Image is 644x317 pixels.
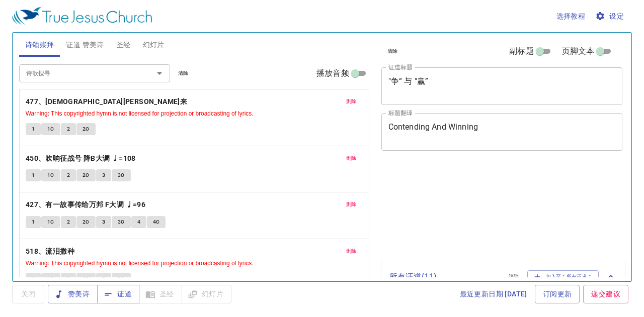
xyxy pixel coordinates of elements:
[597,10,624,23] span: 设定
[26,123,41,135] button: 1
[118,218,125,227] span: 3C
[96,216,111,228] button: 3
[76,273,96,285] button: 2C
[503,271,525,283] button: 清除
[67,274,70,283] span: 2
[112,169,131,181] button: 3C
[41,273,60,285] button: 1C
[118,274,125,283] span: 3C
[26,152,136,165] b: 450、吹响征战号 降B大调 ♩=108
[47,171,54,180] span: 1C
[26,169,41,181] button: 1
[153,218,160,227] span: 4C
[26,95,187,108] b: 477、[DEMOGRAPHIC_DATA][PERSON_NAME]来
[556,10,586,23] span: 选择教程
[41,169,60,181] button: 1C
[26,216,41,228] button: 1
[388,76,616,95] textarea: "争“ 与 "赢”
[112,273,131,285] button: 3C
[32,218,35,227] span: 1
[346,97,357,106] span: 删除
[96,169,111,181] button: 3
[377,161,576,256] iframe: from-child
[41,123,60,135] button: 1C
[48,285,98,303] button: 赞美诗
[32,274,35,283] span: 1
[61,123,76,135] button: 2
[346,247,357,256] span: 删除
[83,218,90,227] span: 2C
[381,260,625,293] div: 所有证道(11)清除加入至＂所有证道＂
[387,47,398,56] span: 清除
[562,45,595,57] span: 页脚文本
[61,216,76,228] button: 2
[340,198,363,210] button: 删除
[118,171,125,180] span: 3C
[41,216,60,228] button: 1C
[83,171,90,180] span: 2C
[61,169,76,181] button: 2
[534,272,593,281] span: 加入至＂所有证道＂
[147,216,166,228] button: 4C
[591,288,620,300] span: 递交建议
[32,171,35,180] span: 1
[47,274,54,283] span: 1C
[102,218,105,227] span: 3
[76,169,96,181] button: 2C
[47,218,54,227] span: 1C
[340,245,363,257] button: 删除
[61,273,76,285] button: 2
[340,95,363,108] button: 删除
[32,125,35,134] span: 1
[105,288,132,300] span: 证道
[178,69,189,78] span: 清除
[340,152,363,164] button: 删除
[456,285,531,303] a: 最近更新日期 [DATE]
[12,7,152,25] img: True Jesus Church
[593,7,628,26] button: 设定
[460,288,527,300] span: 最近更新日期 [DATE]
[26,245,76,258] button: 518、流泪撒种
[26,152,137,165] button: 450、吹响征战号 降B大调 ♩=108
[66,39,104,51] span: 证道 赞美诗
[152,66,167,80] button: Open
[535,285,580,303] a: 订阅更新
[388,122,616,141] textarea: Contending And Winning
[552,7,590,26] button: 选择教程
[116,39,131,51] span: 圣经
[47,125,54,134] span: 1C
[346,200,357,209] span: 删除
[83,125,90,134] span: 2C
[346,154,357,163] span: 删除
[56,288,90,300] span: 赞美诗
[102,171,105,180] span: 3
[26,198,145,211] b: 427、有一故事传给万邦 F大调 ♩=96
[25,39,54,51] span: 诗颂崇拜
[543,288,572,300] span: 订阅更新
[26,95,189,108] button: 477、[DEMOGRAPHIC_DATA][PERSON_NAME]来
[67,171,70,180] span: 2
[26,198,147,211] button: 427、有一故事传给万邦 F大调 ♩=96
[509,272,519,281] span: 清除
[172,67,195,79] button: 清除
[26,245,74,258] b: 518、流泪撒种
[381,45,404,57] button: 清除
[143,39,165,51] span: 幻灯片
[96,273,111,285] button: 3
[316,67,349,79] span: 播放音频
[102,274,105,283] span: 3
[112,216,131,228] button: 3C
[26,260,254,267] small: Warning: This copyrighted hymn is not licensed for projection or broadcasting of lyrics.
[97,285,140,303] button: 证道
[83,274,90,283] span: 2C
[389,271,501,283] p: 所有证道 ( 11 )
[67,218,70,227] span: 2
[76,123,96,135] button: 2C
[67,125,70,134] span: 2
[137,218,140,227] span: 4
[583,285,628,303] a: 递交建议
[509,45,533,57] span: 副标题
[26,273,41,285] button: 1
[26,110,254,117] small: Warning: This copyrighted hymn is not licensed for projection or broadcasting of lyrics.
[527,270,599,283] button: 加入至＂所有证道＂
